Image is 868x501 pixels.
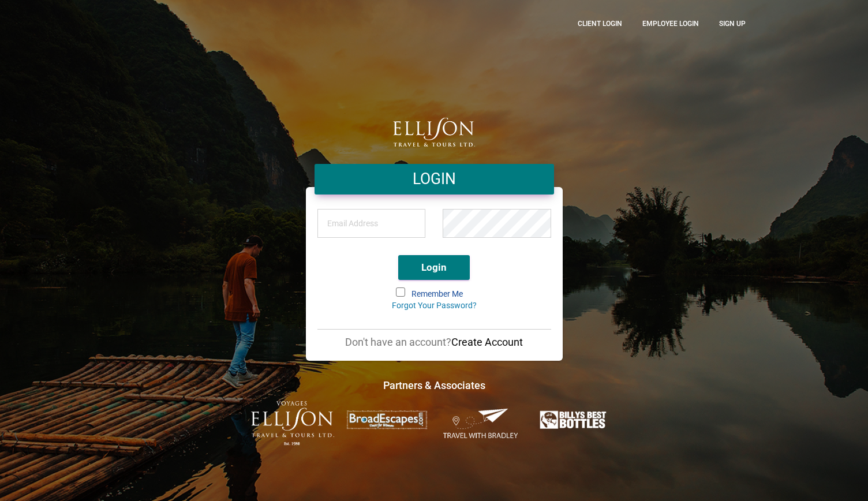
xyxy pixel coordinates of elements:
[451,336,523,348] a: Create Account
[251,401,334,446] img: ET-Voyages-text-colour-Logo-with-est.png
[440,407,523,440] img: Travel-With-Bradley.png
[397,289,472,300] label: Remember Me
[569,9,631,38] a: CLient Login
[114,378,754,392] h4: Partners & Associates
[534,407,617,432] img: Billys-Best-Bottles.png
[323,169,545,190] h4: LOGIN
[345,410,428,430] img: broadescapes.png
[392,301,477,310] a: Forgot Your Password?
[710,9,754,38] a: Sign up
[634,9,708,38] a: Employee Login
[317,209,426,238] input: Email Address
[398,255,470,280] button: Login
[393,118,475,147] img: logo.png
[317,335,551,349] p: Don't have an account?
